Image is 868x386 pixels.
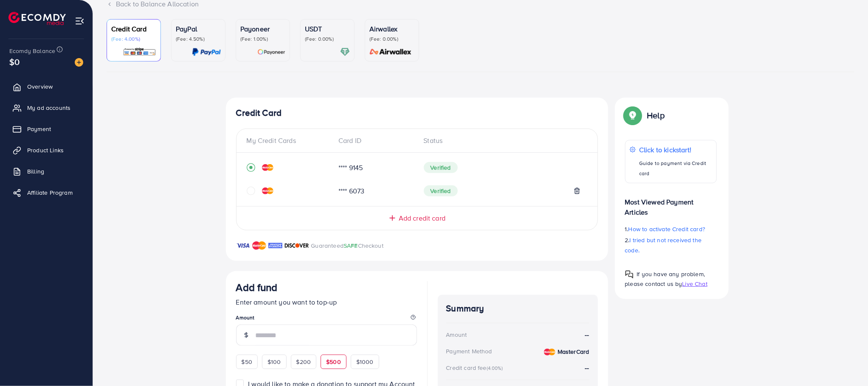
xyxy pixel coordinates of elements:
[639,158,712,179] p: Guide to payment via Credit card
[399,213,445,223] span: Add credit card
[268,358,281,366] span: $100
[236,314,417,324] legend: Amount
[247,163,255,172] svg: record circle
[27,103,70,112] span: My ad accounts
[247,187,255,195] svg: circle
[6,99,86,116] a: My ad accounts
[625,224,717,234] p: 1.
[236,297,417,307] p: Enter amount you want to top-up
[332,136,417,145] div: Card ID
[446,347,492,355] div: Payment Method
[625,270,705,288] span: If you have any problem, please contact us by
[236,108,598,118] h4: Credit Card
[240,36,285,42] p: (Fee: 1.00%)
[192,47,221,57] img: card
[242,358,252,366] span: $50
[27,82,53,91] span: Overview
[639,145,712,155] p: Click to kickstart!
[296,358,311,366] span: $200
[305,24,350,34] p: USDT
[326,358,341,366] span: $500
[6,142,86,159] a: Product Links
[27,167,44,176] span: Billing
[558,347,589,356] strong: MasterCard
[369,36,414,42] p: (Fee: 0.00%)
[111,36,156,42] p: (Fee: 4.00%)
[625,270,634,279] img: Popup guide
[75,58,83,67] img: image
[832,348,862,380] iframe: Chat
[8,12,66,25] img: logo
[236,241,250,251] img: brand
[647,110,665,120] p: Help
[369,24,414,34] p: Airwallex
[446,303,589,314] h4: Summary
[9,47,55,55] span: Ecomdy Balance
[424,185,458,196] span: Verified
[311,241,384,251] p: Guaranteed Checkout
[544,349,555,355] img: credit
[446,364,506,372] div: Credit card fee
[625,236,702,255] span: I tried but not received the code.
[367,47,414,57] img: card
[625,235,717,255] p: 2.
[6,78,86,95] a: Overview
[247,136,332,145] div: My Credit Cards
[625,108,640,123] img: Popup guide
[585,363,589,372] strong: --
[682,280,707,288] span: Live Chat
[344,241,358,250] span: SAFE
[446,330,467,339] div: Amount
[6,120,86,137] a: Payment
[9,56,20,68] span: $0
[628,225,705,233] span: How to activate Credit card?
[27,188,73,197] span: Affiliate Program
[240,24,285,34] p: Payoneer
[417,136,587,145] div: Status
[176,24,221,34] p: PayPal
[268,241,282,251] img: brand
[27,125,51,133] span: Payment
[252,241,266,251] img: brand
[262,164,273,171] img: credit
[305,36,350,42] p: (Fee: 0.00%)
[176,36,221,42] p: (Fee: 4.50%)
[625,190,717,217] p: Most Viewed Payment Articles
[356,358,374,366] span: $1000
[424,162,458,173] span: Verified
[585,330,589,340] strong: --
[123,47,156,57] img: card
[27,146,64,154] span: Product Links
[6,163,86,180] a: Billing
[262,187,273,194] img: credit
[75,16,85,26] img: menu
[340,47,350,57] img: card
[236,281,278,294] h3: Add fund
[257,47,285,57] img: card
[285,241,309,251] img: brand
[6,184,86,201] a: Affiliate Program
[111,24,156,34] p: Credit Card
[487,365,503,372] small: (4.00%)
